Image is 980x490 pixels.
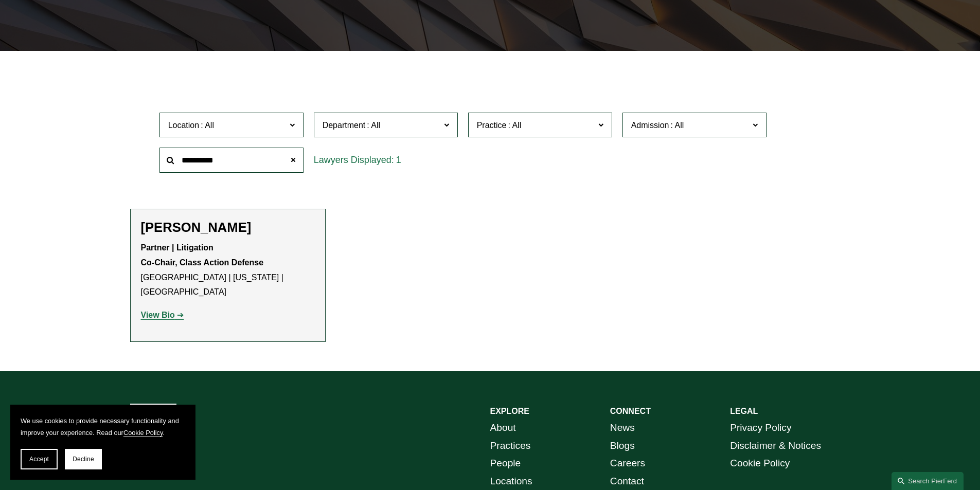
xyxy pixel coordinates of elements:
a: Blogs [610,437,635,455]
a: Search this site [892,472,964,490]
span: Accept [29,456,49,463]
a: Cookie Policy [730,455,790,473]
a: About [490,419,516,437]
button: Accept [21,449,58,469]
button: Decline [65,449,102,469]
span: 1 [396,155,401,165]
a: News [610,419,635,437]
strong: Partner | Litigation Co-Chair, Class Action Defense [141,243,264,267]
a: Practices [490,437,531,455]
a: Disclaimer & Notices [730,437,821,455]
strong: CONNECT [610,407,651,415]
p: We use cookies to provide necessary functionality and improve your experience. Read our . [21,415,185,439]
span: Practice [477,121,507,130]
span: Department [323,121,366,130]
a: Privacy Policy [730,419,791,437]
span: Decline [73,456,94,463]
p: [GEOGRAPHIC_DATA] | [US_STATE] | [GEOGRAPHIC_DATA] [141,241,315,300]
h2: [PERSON_NAME] [141,220,315,235]
strong: LEGAL [730,407,758,415]
a: Cookie Policy [123,429,163,437]
strong: View Bio [141,311,175,319]
a: Careers [610,455,645,473]
a: People [490,455,521,473]
strong: EXPLORE [490,407,529,415]
span: Location [168,121,200,130]
section: Cookie banner [10,405,195,480]
span: Admission [631,121,669,130]
a: View Bio [141,311,184,319]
